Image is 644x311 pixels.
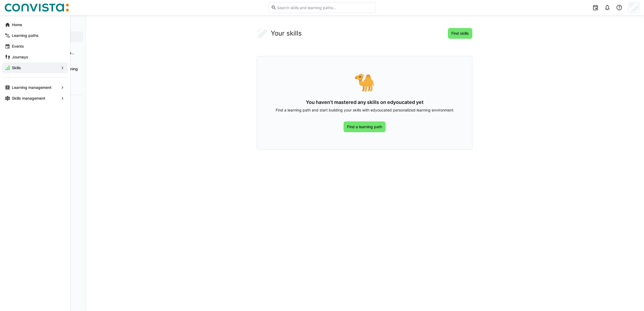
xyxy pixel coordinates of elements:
span: Find a learning path [346,124,383,130]
input: Search skills and learning paths… [276,5,373,10]
p: Find a learning path and start building your skills with edyoucated personalized learning environ... [274,107,455,113]
div: 🐪 [274,74,455,91]
h2: Your skills [271,29,302,37]
span: Find skills [451,31,470,36]
a: Find a learning path [344,121,386,132]
h3: You haven’t mastered any skills on edyoucated yet [274,99,455,105]
button: Find skills [448,28,472,39]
